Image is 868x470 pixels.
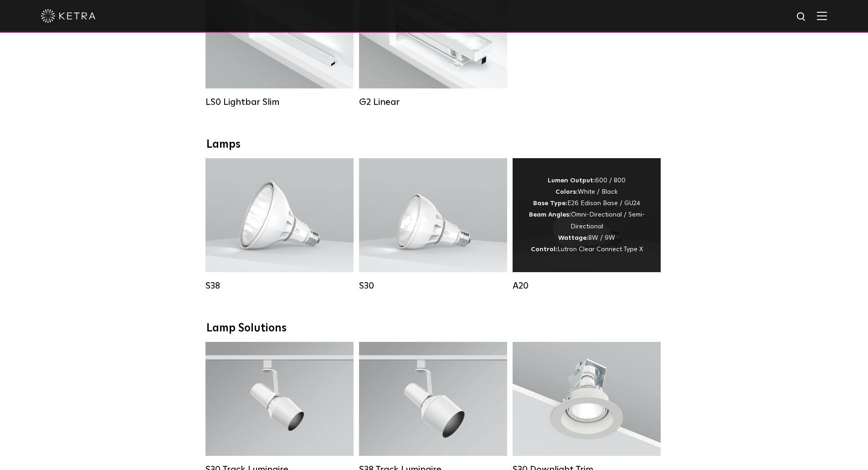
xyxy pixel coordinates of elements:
[359,280,507,291] div: S30
[533,200,567,207] strong: Base Type:
[558,235,588,241] strong: Wattage:
[205,280,354,291] div: S38
[796,11,807,23] img: search icon
[526,175,647,255] div: 600 / 800 White / Black E26 Edison Base / GU24 Omni-Directional / Semi-Directional 8W / 9W
[529,212,571,218] strong: Beam Angles:
[205,97,354,108] div: LS0 Lightbar Slim
[206,322,662,335] div: Lamp Solutions
[555,189,578,195] strong: Colors:
[205,158,354,291] a: S38 Lumen Output:1100Colors:White / BlackBase Type:E26 Edison Base / GU24Beam Angles:10° / 25° / ...
[359,97,507,108] div: G2 Linear
[359,158,507,291] a: S30 Lumen Output:1100Colors:White / BlackBase Type:E26 Edison Base / GU24Beam Angles:15° / 25° / ...
[817,11,827,20] img: Hamburger%20Nav.svg
[557,246,643,253] span: Lutron Clear Connect Type X
[41,9,96,23] img: ketra-logo-2019-white
[531,246,557,253] strong: Control:
[548,177,595,184] strong: Lumen Output:
[206,138,662,151] div: Lamps
[513,158,661,291] a: A20 Lumen Output:600 / 800Colors:White / BlackBase Type:E26 Edison Base / GU24Beam Angles:Omni-Di...
[513,280,661,291] div: A20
